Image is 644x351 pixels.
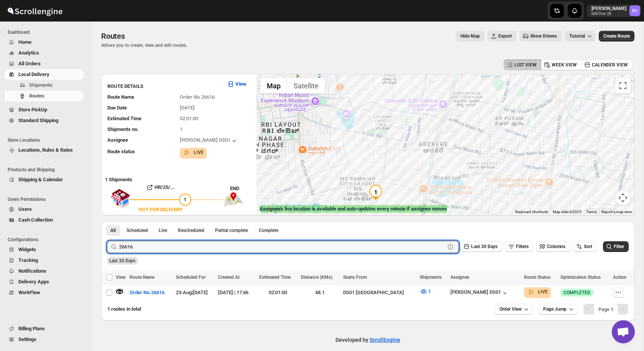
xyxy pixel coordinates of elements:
a: Terms (opens in new tab) [586,210,597,214]
span: Last 30 Days [471,244,498,249]
button: Home [5,37,84,48]
span: Widgets [18,247,36,252]
span: Order No.26616 [180,94,215,100]
span: Rahul Chopra [629,5,640,16]
button: [PERSON_NAME] DS01 [450,289,509,297]
img: trip_end.png [224,192,243,207]
span: Filters [516,244,529,249]
span: Cash Collection [18,217,53,223]
button: Filters [505,241,533,252]
span: Columns [547,244,565,249]
button: Filter [603,241,629,252]
button: [PERSON_NAME] DS01 [180,137,238,145]
span: Shipments [420,275,442,280]
span: Routes [29,93,44,99]
button: Last 30 Days [460,241,502,252]
button: Columns [536,241,570,252]
span: Scheduled For [176,275,205,280]
button: Shipping & Calendar [5,174,84,185]
span: Standard Shipping [18,118,58,123]
span: Partial complete [215,227,248,233]
span: WorkFlow [18,290,40,295]
button: Settings [5,334,84,345]
span: Assignee [107,137,128,143]
a: Open chat [612,320,635,343]
a: Open this area in Google Maps (opens a new window) [258,205,284,215]
b: 1 [611,306,613,312]
button: Show satellite imagery [287,78,325,93]
span: Products and Shipping [8,167,87,173]
span: Routes [101,31,125,41]
div: 48.1 [301,289,338,296]
button: WEEK VIEW [541,60,582,70]
span: 1 [184,197,186,202]
button: Sort [573,241,597,252]
button: Notifications [5,266,84,276]
span: Users [18,206,32,212]
span: Rescheduled [178,227,204,233]
button: Widgets [5,244,84,255]
span: Store PickUp [18,107,47,113]
button: WorkFlow [5,287,84,298]
p: Allows you to create, view and edit routes. [101,42,187,48]
div: OUT FOR DELIVERY [139,206,182,214]
p: Developed by [335,336,400,344]
span: All Orders [18,61,41,66]
button: LIVE [527,288,548,296]
span: Route Status [524,275,550,280]
span: COMPLETED [563,290,590,296]
span: Delivery Apps [18,279,49,285]
div: END [230,185,253,192]
p: b607ea-2b [591,12,626,16]
span: Dashboard [8,29,87,35]
span: Hide Map [460,33,480,39]
a: Report a map error [601,210,632,214]
span: View [116,275,126,280]
button: CALENDER VIEW [581,60,632,70]
button: User menu [587,5,641,17]
span: Page Jump [543,306,567,312]
span: Settings [18,336,36,342]
span: Shipments [29,82,53,88]
span: Shipments no. [107,126,139,132]
button: Order View [495,304,532,315]
span: Sort [584,244,592,249]
span: Order View [499,306,522,312]
span: WEEK VIEW [552,62,577,68]
button: Billing Plans [5,323,84,334]
label: Assignee's live location is available and auto-updates every minute if assignee moves [260,205,447,213]
b: HR/25/... [154,184,175,190]
button: 1 [415,285,435,298]
text: RC [632,8,637,13]
span: Users Permissions [8,196,87,202]
span: CALENDER VIEW [592,62,628,68]
button: LIVE [183,149,204,156]
span: Configurations [8,237,87,243]
b: LIVE [194,150,204,155]
span: Route Name [130,275,154,280]
button: Keyboard shortcuts [515,209,548,215]
span: Show Drivers [530,33,557,39]
span: Tutorial [569,33,585,39]
span: Billing Plans [18,326,45,331]
span: Home [18,39,31,45]
button: HR/25/... [130,181,191,194]
b: LIVE [538,289,548,295]
span: 02:01:00 [180,116,198,121]
span: Notifications [18,268,46,274]
button: Shipments [5,80,84,91]
p: [PERSON_NAME] [591,5,626,12]
span: 23-Aug | [DATE] [176,290,208,295]
button: Tutorial [565,31,596,41]
span: Export [498,33,512,39]
span: Analytics [18,50,39,56]
button: Delivery Apps [5,276,84,287]
img: Google [258,205,284,215]
button: Users [5,204,84,215]
div: 02:01:00 [259,289,297,296]
div: 1 [368,185,383,200]
b: 1 Shipments [101,173,132,182]
span: 1 routes in total [107,306,141,312]
img: shop.svg [111,184,130,214]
